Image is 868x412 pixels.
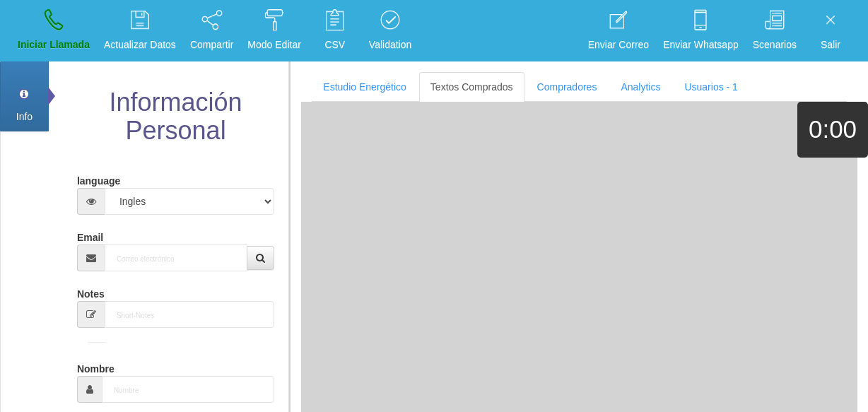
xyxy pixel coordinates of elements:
[77,282,105,301] label: Notes
[99,4,181,57] a: Actualizar Datos
[588,37,649,53] p: Enviar Correo
[77,169,120,188] label: language
[609,72,671,102] a: Analytics
[242,4,305,57] a: Modo Editar
[13,4,95,57] a: Iniciar Llamada
[419,72,524,102] a: Textos Comprados
[753,37,797,53] p: Scenarios
[673,72,749,102] a: Usuarios - 1
[185,4,238,57] a: Compartir
[74,88,278,144] h2: Información Personal
[310,4,360,57] a: CSV
[663,37,739,53] p: Enviar Whatsapp
[806,4,855,57] a: Salir
[369,37,411,53] p: Validation
[105,301,274,328] input: Short-Notes
[105,245,247,271] input: Correo electrónico
[190,37,233,53] p: Compartir
[77,225,103,245] label: Email
[77,357,115,376] label: Nombre
[811,37,850,53] p: Salir
[104,37,176,53] p: Actualizar Datos
[364,4,416,57] a: Validation
[247,37,300,53] p: Modo Editar
[583,4,654,57] a: Enviar Correo
[797,116,868,143] h1: 0:00
[312,72,418,102] a: Estudio Energético
[18,37,90,53] p: Iniciar Llamada
[315,37,355,53] p: CSV
[748,4,802,57] a: Scenarios
[658,4,744,57] a: Enviar Whatsapp
[102,376,274,403] input: Nombre
[526,72,609,102] a: Compradores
